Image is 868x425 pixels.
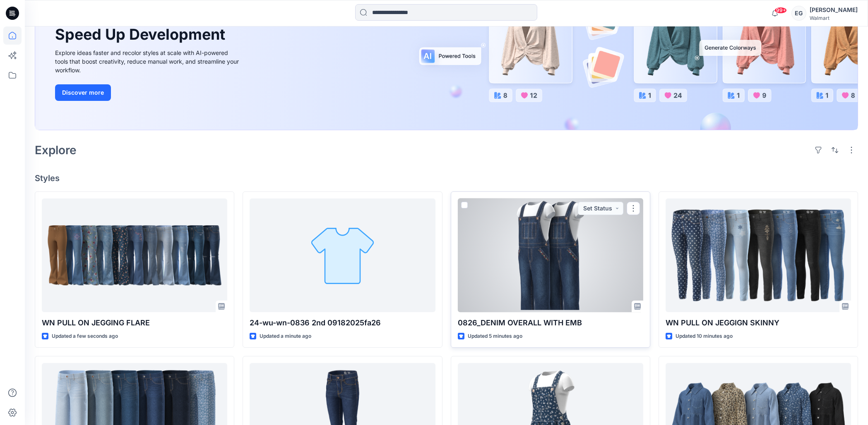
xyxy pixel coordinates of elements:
[774,7,787,14] span: 99+
[810,15,858,21] div: Walmart
[250,198,435,312] a: 24-wu-wn-0836 2nd 09182025fa26
[666,198,851,312] a: WN PULL ON JEGGIGN SKINNY
[468,332,522,341] p: Updated 5 minutes ago
[55,48,241,74] div: Explore ideas faster and recolor styles at scale with AI-powered tools that boost creativity, red...
[458,198,643,312] a: 0826_DENIM OVERALL WITH EMB
[810,5,858,15] div: [PERSON_NAME]
[458,317,643,329] p: 0826_DENIM OVERALL WITH EMB
[55,84,241,101] a: Discover more
[250,317,435,329] p: 24-wu-wn-0836 2nd 09182025fa26
[55,84,111,101] button: Discover more
[42,198,227,312] a: WN PULL ON JEGGING FLARE
[676,332,733,341] p: Updated 10 minutes ago
[35,173,858,183] h4: Styles
[791,6,806,21] div: EG
[42,317,227,329] p: WN PULL ON JEGGING FLARE
[35,143,77,157] h2: Explore
[52,332,118,341] p: Updated a few seconds ago
[260,332,311,341] p: Updated a minute ago
[666,317,851,329] p: WN PULL ON JEGGIGN SKINNY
